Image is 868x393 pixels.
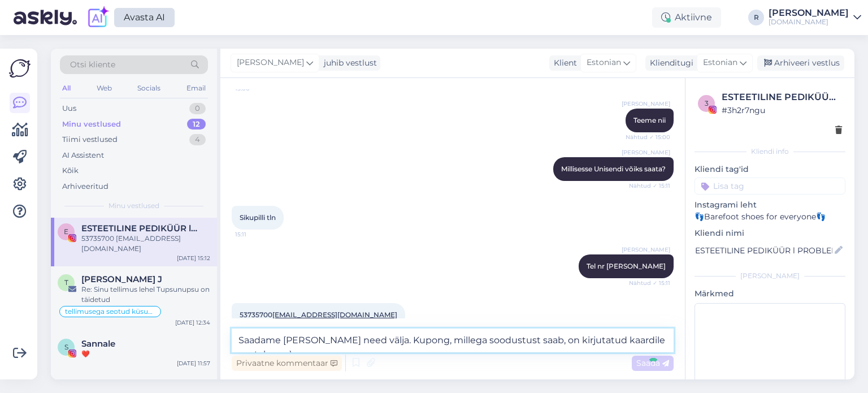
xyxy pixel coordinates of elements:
[695,271,845,281] div: [PERSON_NAME]
[240,310,397,319] span: 53735700
[695,211,845,223] p: 👣Barefoot shoes for everyone👣
[695,178,845,195] input: Lisa tag
[626,133,670,141] span: Nähtud ✓ 15:00
[114,8,175,27] a: Avasta AI
[622,100,670,108] span: [PERSON_NAME]
[705,99,709,107] span: 3
[64,343,68,351] span: S
[175,318,210,327] div: [DATE] 12:34
[81,234,210,254] div: 53735700 [EMAIL_ADDRESS][DOMAIN_NAME]
[187,119,206,130] div: 12
[769,18,849,27] div: [DOMAIN_NAME]
[695,199,845,211] p: Instagrami leht
[622,245,670,254] span: [PERSON_NAME]
[722,104,842,116] div: # 3h2r7ngu
[757,55,844,71] div: Arhiveeri vestlus
[237,57,304,69] span: [PERSON_NAME]
[189,103,206,114] div: 0
[177,254,210,262] div: [DATE] 15:12
[62,165,79,176] div: Kõik
[108,201,159,211] span: Minu vestlused
[622,148,670,157] span: [PERSON_NAME]
[184,81,208,96] div: Email
[94,81,114,96] div: Web
[587,262,666,270] span: Tel nr [PERSON_NAME]
[587,57,621,69] span: Estonian
[81,274,162,284] span: Teele J
[319,57,377,69] div: juhib vestlust
[695,227,845,239] p: Kliendi nimi
[628,182,670,190] span: Nähtud ✓ 15:11
[60,81,73,96] div: All
[62,134,118,145] div: Tiimi vestlused
[240,213,276,222] span: Sikupilli tln
[695,146,845,157] div: Kliendi info
[62,150,104,161] div: AI Assistent
[81,349,210,359] div: ❤️
[628,279,670,287] span: Nähtud ✓ 15:11
[62,181,108,192] div: Arhiveeritud
[81,284,210,305] div: Re: Sinu tellimus lehel Tupsunupsu on täidetud
[177,359,210,368] div: [DATE] 11:57
[722,90,842,104] div: ESTEETILINE PEDIKÜÜR l PROBLEEMSED JALAD
[135,81,163,96] div: Socials
[9,58,31,79] img: Askly Logo
[272,310,397,319] a: [EMAIL_ADDRESS][DOMAIN_NAME]
[64,278,68,287] span: T
[64,227,68,236] span: E
[81,339,115,349] span: Sannale
[769,8,861,27] a: [PERSON_NAME][DOMAIN_NAME]
[81,223,199,234] span: ESTEETILINE PEDIKÜÜR l PROBLEEMSED JALAD
[561,165,666,173] span: Millisesse Unisendi võiks saata?
[695,288,845,300] p: Märkmed
[65,308,155,315] span: tellimusega seotud küsumus
[86,6,110,29] img: explore-ai
[769,8,849,18] div: [PERSON_NAME]
[645,57,693,69] div: Klienditugi
[748,10,764,25] div: R
[62,119,121,130] div: Minu vestlused
[633,116,666,124] span: Teeme nii
[235,230,277,239] span: 15:11
[652,7,721,28] div: Aktiivne
[62,103,76,114] div: Uus
[703,57,737,69] span: Estonian
[549,57,577,69] div: Klient
[189,134,206,145] div: 4
[70,59,115,71] span: Otsi kliente
[695,244,832,257] input: Lisa nimi
[695,163,845,175] p: Kliendi tag'id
